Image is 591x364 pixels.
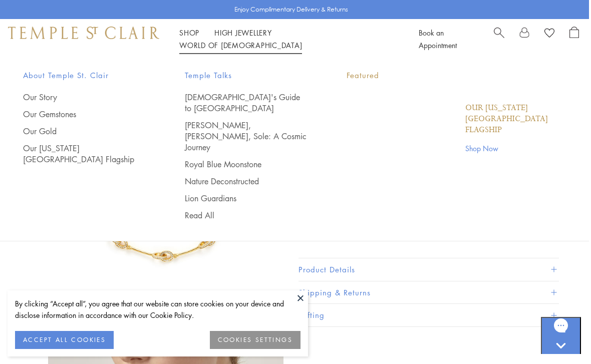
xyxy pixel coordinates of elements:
img: Temple St. Clair [8,27,159,39]
span: Temple Talks [185,69,307,82]
a: ShopShop [179,28,199,38]
span: About Temple St. Clair [23,69,145,82]
a: Shop Now [465,143,564,154]
button: Shipping & Returns [299,281,559,304]
a: Open Shopping Bag [569,27,579,52]
p: Featured [347,69,564,82]
a: Search [494,27,504,52]
a: View Wishlist [544,27,554,42]
p: Enjoy Complimentary Delivery & Returns [234,5,348,15]
button: COOKIES SETTINGS [210,331,301,349]
button: Product Details [299,258,559,281]
a: Our Story [23,92,145,103]
a: Our [US_STATE][GEOGRAPHIC_DATA] Flagship [465,103,564,136]
a: Book an Appointment [419,28,457,50]
button: ACCEPT ALL COOKIES [15,331,114,349]
iframe: Gorgias live chat messenger [541,317,581,354]
a: Our Gemstones [23,109,145,120]
a: Our [US_STATE][GEOGRAPHIC_DATA] Flagship [23,143,145,165]
a: Royal Blue Moonstone [185,159,307,170]
div: By clicking “Accept all”, you agree that our website can store cookies on your device and disclos... [15,298,301,321]
a: High JewelleryHigh Jewellery [214,28,272,38]
nav: Main navigation [179,27,396,52]
a: World of [DEMOGRAPHIC_DATA]World of [DEMOGRAPHIC_DATA] [179,40,302,50]
a: Nature Deconstructed [185,176,307,187]
a: [DEMOGRAPHIC_DATA]'s Guide to [GEOGRAPHIC_DATA] [185,92,307,114]
a: Lion Guardians [185,193,307,204]
button: Gifting [299,304,559,326]
a: Our Gold [23,126,145,137]
a: Read All [185,210,307,221]
a: [PERSON_NAME], [PERSON_NAME], Sole: A Cosmic Journey [185,120,307,153]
